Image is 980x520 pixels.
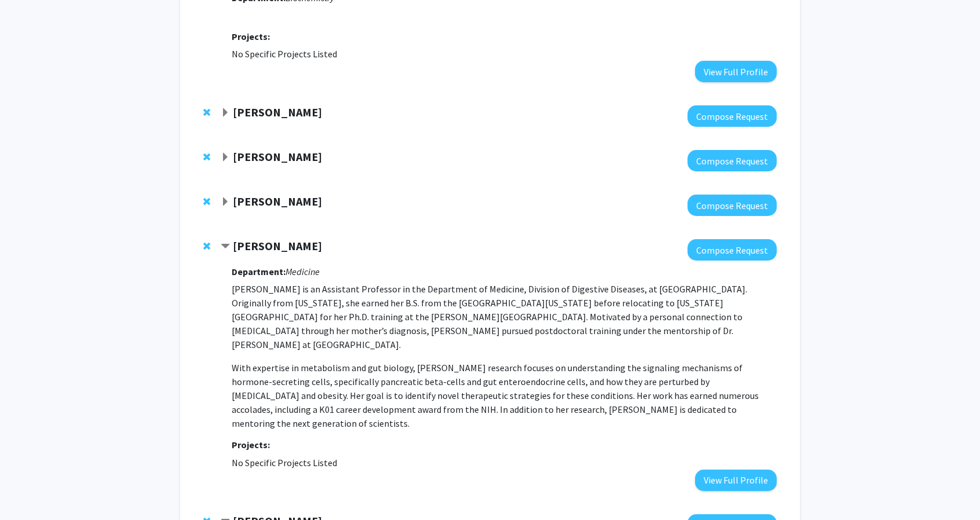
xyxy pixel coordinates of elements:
[695,61,777,82] button: View Full Profile
[695,470,777,491] button: View Full Profile
[232,48,337,60] span: No Specific Projects Listed
[232,361,777,430] p: With expertise in metabolism and gut biology, [PERSON_NAME] research focuses on understanding the...
[233,149,322,164] strong: [PERSON_NAME]
[203,197,210,206] span: Remove Kathryn Oliver from bookmarks
[232,439,270,451] strong: Projects:
[221,242,230,251] span: Contract Wendy McKimpson Bookmark
[221,153,230,162] span: Expand Jianhua Xiong Bookmark
[232,31,270,42] strong: Projects:
[203,152,210,162] span: Remove Jianhua Xiong from bookmarks
[203,108,210,117] span: Remove Chrystal Paulos from bookmarks
[688,150,777,171] button: Compose Request to Jianhua Xiong
[233,194,322,208] strong: [PERSON_NAME]
[286,266,320,277] i: Medicine
[221,197,230,207] span: Expand Kathryn Oliver Bookmark
[9,468,49,511] iframe: Chat
[688,239,777,261] button: Compose Request to Wendy McKimpson
[232,266,286,277] strong: Department:
[232,457,337,468] span: No Specific Projects Listed
[221,108,230,118] span: Expand Chrystal Paulos Bookmark
[688,195,777,216] button: Compose Request to Kathryn Oliver
[688,105,777,127] button: Compose Request to Chrystal Paulos
[203,241,210,251] span: Remove Wendy McKimpson from bookmarks
[232,282,777,351] p: [PERSON_NAME] is an Assistant Professor in the Department of Medicine, Division of Digestive Dise...
[233,239,322,253] strong: [PERSON_NAME]
[233,105,322,119] strong: [PERSON_NAME]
